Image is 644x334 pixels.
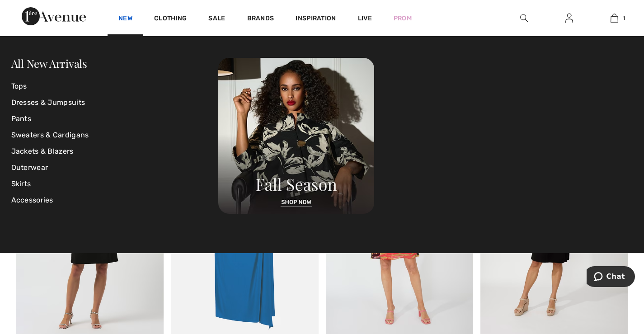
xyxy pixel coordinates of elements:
a: Prom [394,14,412,23]
a: Skirts [11,176,219,192]
img: My Info [565,13,573,24]
a: Sign In [558,13,580,24]
img: 1ère Avenue [22,7,86,25]
a: 1 [592,13,636,24]
a: Dresses & Jumpsuits [11,94,219,111]
a: New [118,14,132,24]
a: All New Arrivals [11,56,87,71]
a: Tops [11,78,219,94]
a: Sale [208,14,225,24]
a: Outerwear [11,160,219,176]
a: Sweaters & Cardigans [11,127,219,143]
a: Live [358,14,372,23]
iframe: Opens a widget where you can chat to one of our agents [587,266,635,289]
a: Jackets & Blazers [11,143,219,160]
span: Inspiration [296,14,336,24]
a: Brands [247,14,274,24]
span: 1 [623,14,625,22]
a: Pants [11,111,219,127]
a: Accessories [11,192,219,208]
a: Clothing [154,14,187,24]
img: My Bag [611,13,618,24]
img: 250825120107_a8d8ca038cac6.jpg [218,58,374,214]
img: search the website [520,13,528,24]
